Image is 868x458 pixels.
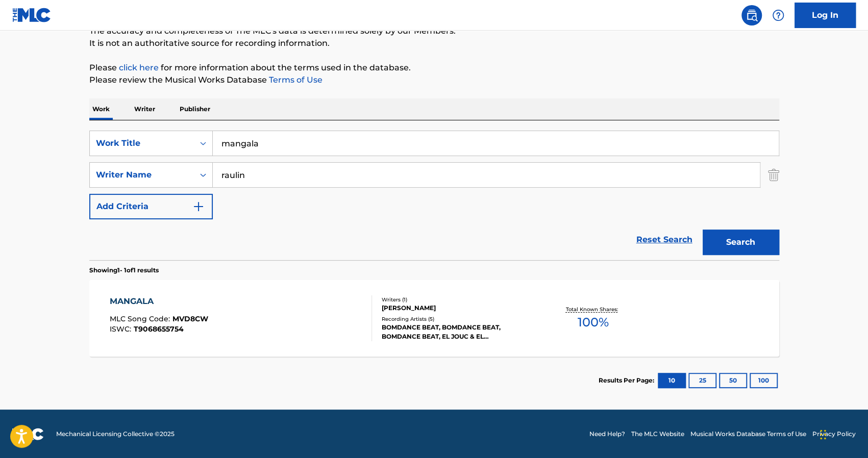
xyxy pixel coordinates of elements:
button: 100 [750,373,778,388]
p: Results Per Page: [599,376,657,385]
img: help [772,9,784,21]
div: Arrastrar [820,419,826,450]
button: 25 [688,373,716,388]
p: Showing 1 - 1 of 1 results [89,266,159,275]
div: Widget de chat [817,409,868,458]
p: Writer [131,98,158,120]
a: The MLC Website [631,429,684,439]
button: Add Criteria [89,194,213,219]
a: click here [119,63,159,72]
span: MLC Song Code : [110,314,172,323]
p: Total Known Shares: [566,306,621,313]
span: T9068655754 [134,324,184,334]
img: 9d2ae6d4665cec9f34b9.svg [192,200,205,213]
button: 10 [658,373,686,388]
a: Terms of Use [267,75,323,85]
span: Mechanical Licensing Collective © 2025 [56,429,175,439]
span: MVD8CW [172,314,208,323]
div: Help [768,5,788,26]
span: ISWC : [110,324,134,334]
a: MANGALAMLC Song Code:MVD8CWISWC:T9068655754Writers (1)[PERSON_NAME]Recording Artists (5)BOMDANCE ... [89,280,779,357]
a: Need Help? [589,429,625,439]
img: search [746,9,758,21]
p: Publisher [177,98,213,120]
a: Privacy Policy [812,429,856,439]
div: Recording Artists ( 5 ) [382,315,536,323]
img: logo [12,428,44,440]
button: 50 [719,373,747,388]
p: Please for more information about the terms used in the database. [89,62,779,74]
p: Work [89,98,113,120]
span: 100 % [578,313,609,332]
a: Reset Search [631,228,698,251]
img: Delete Criterion [768,162,779,188]
a: Log In [795,3,856,28]
div: Writer Name [96,169,188,181]
a: Public Search [741,5,762,26]
button: Search [703,230,779,255]
p: It is not an authoritative source for recording information. [89,37,779,49]
form: Search Form [89,131,779,260]
p: Please review the Musical Works Database [89,74,779,86]
div: BOMDANCE BEAT, BOMDANCE BEAT, BOMDANCE BEAT, EL JOUC & EL [PERSON_NAME] & EL NAPO, BOMDANCE BEAT [382,323,536,341]
img: MLC Logo [12,8,52,22]
p: The accuracy and completeness of The MLC's data is determined solely by our Members. [89,25,779,37]
div: [PERSON_NAME] [382,303,536,313]
div: Work Title [96,137,188,149]
div: MANGALA [110,295,208,308]
iframe: Chat Widget [817,409,868,458]
div: Writers ( 1 ) [382,296,536,303]
a: Musical Works Database Terms of Use [690,429,806,439]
